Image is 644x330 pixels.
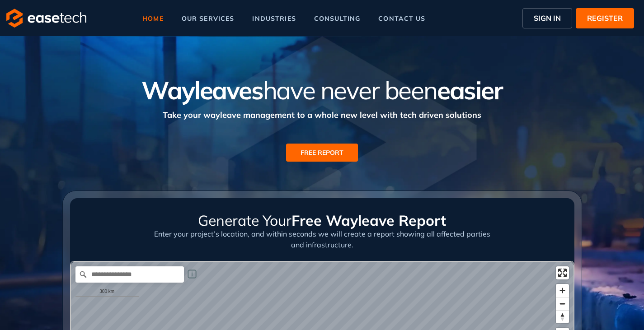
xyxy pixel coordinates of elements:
span: consulting [314,15,360,22]
span: SIGN IN [534,13,561,23]
span: home [142,15,164,22]
span: Free Wayleave Report [291,211,446,229]
span: Zoom out [556,297,569,310]
button: Enter fullscreen [556,266,569,279]
button: FREE REPORT [286,144,358,162]
span: industries [252,15,296,22]
span: Generate Your [198,211,291,229]
span: easier [437,74,503,106]
input: Search place... [75,266,184,283]
span: contact us [378,15,425,22]
button: Zoom in [556,284,569,297]
button: REGISTER [576,8,634,28]
button: SIGN IN [522,8,572,28]
span: REGISTER [587,13,623,23]
div: Take your wayleave management to a whole new level with tech driven solutions [62,104,582,121]
span: FREE REPORT [301,148,343,158]
button: Reset bearing to north [556,310,569,323]
span: our services [182,15,235,22]
span: Wayleaves [141,74,263,106]
div: Enter your project’s location, and within seconds we will create a report showing all affected pa... [154,228,490,261]
img: logo [6,9,86,28]
div: 300 km [75,287,139,297]
button: Zoom out [556,297,569,310]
